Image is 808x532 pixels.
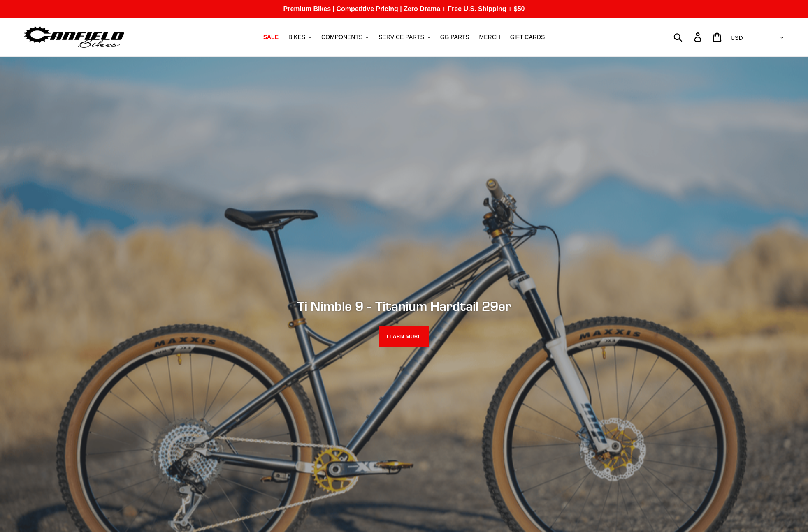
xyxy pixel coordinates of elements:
[436,32,474,43] a: GG PARTS
[374,32,434,43] button: SERVICE PARTS
[259,32,283,43] a: SALE
[510,34,545,41] span: GIFT CARDS
[678,28,699,46] input: Search
[317,32,373,43] button: COMPONENTS
[263,34,279,41] span: SALE
[180,298,628,314] h2: Ti Nimble 9 - Titanium Hardtail 29er
[378,34,424,41] span: SERVICE PARTS
[288,34,305,41] span: BIKES
[321,34,362,41] span: COMPONENTS
[475,32,504,43] a: MERCH
[440,34,469,41] span: GG PARTS
[479,34,500,41] span: MERCH
[23,24,125,50] img: Canfield Bikes
[284,32,316,43] button: BIKES
[379,326,430,347] a: LEARN MORE
[506,32,549,43] a: GIFT CARDS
